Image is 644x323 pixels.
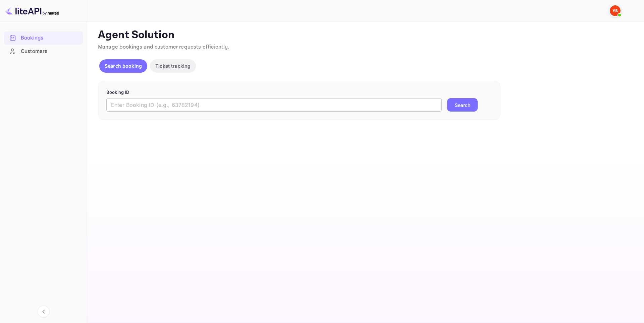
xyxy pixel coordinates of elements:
[610,5,621,16] img: Yandex Support
[447,98,478,112] button: Search
[106,98,442,112] input: Enter Booking ID (e.g., 63782194)
[4,31,83,44] a: Bookings
[106,89,492,96] p: Booking ID
[5,5,59,16] img: LiteAPI logo
[4,45,83,57] a: Customers
[105,62,142,69] p: Search booking
[4,45,83,58] div: Customers
[38,306,50,318] button: Collapse navigation
[98,44,229,51] span: Manage bookings and customer requests efficiently.
[21,48,79,55] div: Customers
[155,62,191,69] p: Ticket tracking
[4,31,83,45] div: Bookings
[21,34,79,42] div: Bookings
[98,28,632,42] p: Agent Solution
